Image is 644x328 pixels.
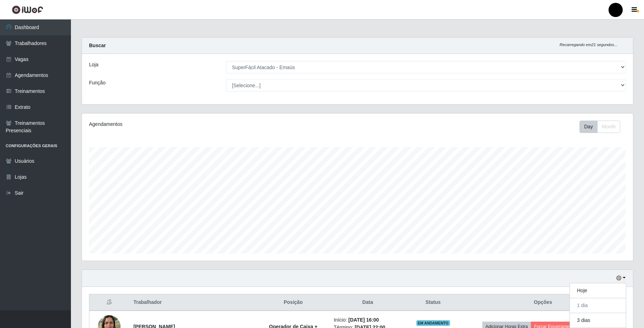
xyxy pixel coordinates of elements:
[89,121,306,128] div: Agendamentos
[406,294,460,311] th: Status
[329,294,406,311] th: Data
[257,294,329,311] th: Posição
[129,294,257,311] th: Trabalhador
[89,43,106,48] strong: Buscar
[570,298,626,313] button: 1 dia
[579,121,626,133] div: Toolbar with button groups
[570,313,626,328] button: 3 dias
[597,121,620,133] button: Month
[348,317,379,323] time: [DATE] 16:00
[570,283,626,298] button: Hoje
[460,294,626,311] th: Opções
[89,79,106,87] label: Função
[334,316,401,324] li: Início:
[416,320,450,326] span: EM ANDAMENTO
[560,43,617,47] i: Recarregando em 21 segundos...
[89,61,98,68] label: Loja
[12,5,43,14] img: CoreUI Logo
[579,121,620,133] div: First group
[579,121,598,133] button: Day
